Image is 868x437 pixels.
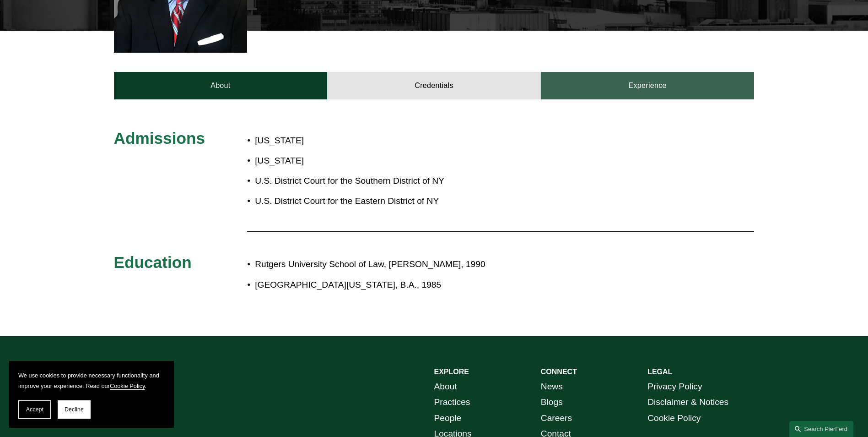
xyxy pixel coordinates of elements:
p: [GEOGRAPHIC_DATA][US_STATE], B.A., 1985 [255,277,674,293]
button: Decline [58,400,91,419]
a: Blogs [541,394,563,410]
a: About [434,379,457,395]
a: People [434,410,462,426]
a: Cookie Policy [647,410,701,426]
a: Search this site [789,421,853,437]
a: News [541,379,563,395]
p: Rutgers University School of Law, [PERSON_NAME], 1990 [255,257,674,273]
p: U.S. District Court for the Eastern District of NY [255,193,487,209]
p: [US_STATE] [255,153,487,169]
p: U.S. District Court for the Southern District of NY [255,173,487,189]
p: [US_STATE] [255,133,487,149]
a: About [114,72,328,99]
p: We use cookies to provide necessary functionality and improve your experience. Read our . [18,370,165,391]
strong: EXPLORE [434,368,469,376]
strong: CONNECT [541,368,577,376]
a: Disclaimer & Notices [647,394,728,410]
a: Practices [434,394,470,410]
section: Cookie banner [9,361,174,428]
a: Privacy Policy [647,379,702,395]
a: Cookie Policy [110,382,145,389]
a: Careers [541,410,572,426]
button: Accept [18,400,51,419]
span: Accept [26,406,43,413]
span: Decline [65,406,84,413]
span: Admissions [114,129,205,147]
span: Education [114,253,192,271]
strong: LEGAL [647,368,672,376]
a: Experience [541,72,755,99]
a: Credentials [327,72,541,99]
